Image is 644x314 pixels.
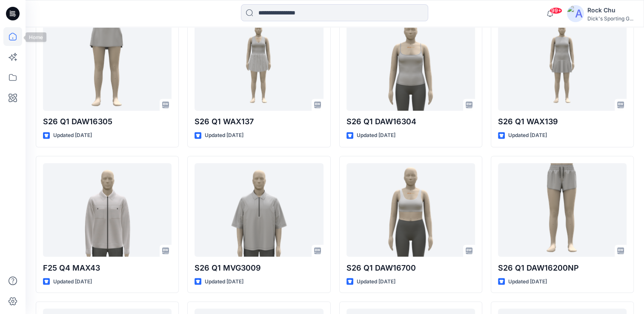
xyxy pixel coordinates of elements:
[498,262,627,274] p: S26 Q1 DAW16200NP
[43,262,172,274] p: F25 Q4 MAX43
[53,277,92,286] p: Updated [DATE]
[346,262,475,274] p: S26 Q1 DAW16700
[357,131,395,140] p: Updated [DATE]
[195,17,323,111] a: S26 Q1 WAX137
[567,5,584,22] img: avatar
[346,116,475,128] p: S26 Q1 DAW16304
[498,163,627,257] a: S26 Q1 DAW16200NP
[508,131,547,140] p: Updated [DATE]
[587,15,633,22] div: Dick's Sporting G...
[205,277,243,286] p: Updated [DATE]
[43,116,172,128] p: S26 Q1 DAW16305
[508,277,547,286] p: Updated [DATE]
[53,131,92,140] p: Updated [DATE]
[346,17,475,111] a: S26 Q1 DAW16304
[550,7,562,14] span: 99+
[498,17,627,111] a: S26 Q1 WAX139
[346,163,475,257] a: S26 Q1 DAW16700
[43,163,172,257] a: F25 Q4 MAX43
[498,116,627,128] p: S26 Q1 WAX139
[587,5,633,15] div: Rock Chu
[195,163,323,257] a: S26 Q1 MVG3009
[195,116,323,128] p: S26 Q1 WAX137
[43,17,172,111] a: S26 Q1 DAW16305
[357,277,395,286] p: Updated [DATE]
[205,131,243,140] p: Updated [DATE]
[195,262,323,274] p: S26 Q1 MVG3009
